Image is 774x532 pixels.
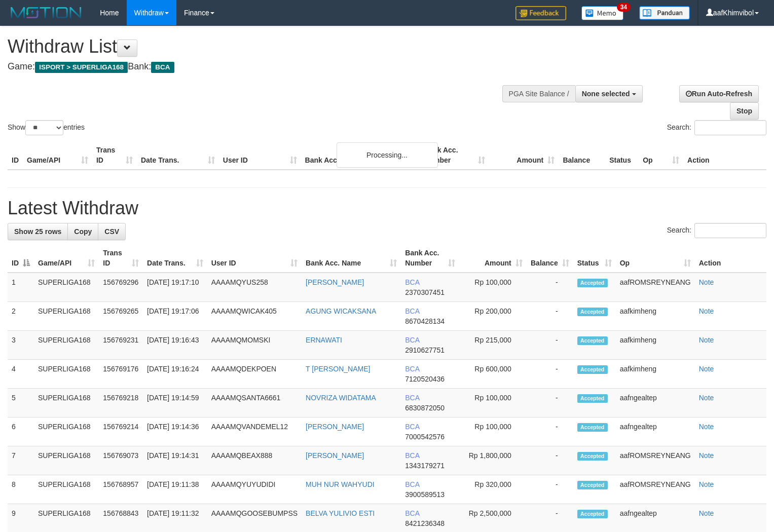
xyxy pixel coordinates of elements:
span: Copy 1343179271 to clipboard [405,462,445,470]
td: Rp 215,000 [459,331,527,360]
img: MOTION_logo.png [8,5,85,20]
span: Accepted [577,452,608,461]
th: Bank Acc. Number [420,141,489,170]
td: SUPERLIGA168 [34,302,99,331]
td: 2 [8,302,34,331]
select: Showentries [25,120,63,135]
span: Copy 7000542576 to clipboard [405,433,445,441]
span: Copy 7120520436 to clipboard [405,375,445,383]
a: [PERSON_NAME] [306,451,364,460]
span: ISPORT > SUPERLIGA168 [35,62,128,73]
a: Note [699,307,714,315]
h4: Game: Bank: [8,62,506,72]
label: Search: [667,223,766,238]
th: Op [639,141,683,170]
th: Game/API: activate to sort column ascending [34,244,99,273]
td: 3 [8,331,34,360]
td: - [527,331,573,360]
a: Run Auto-Refresh [679,85,759,102]
a: Note [699,509,714,517]
td: - [527,417,573,446]
td: aafkimheng [616,360,695,389]
span: Copy 6830872050 to clipboard [405,404,445,412]
td: AAAAMQWICAK405 [207,302,302,331]
td: 156769214 [99,417,143,446]
td: AAAAMQYUS258 [207,273,302,302]
th: Status [605,141,639,170]
td: SUPERLIGA168 [34,273,99,302]
td: [DATE] 19:16:24 [143,360,207,389]
a: [PERSON_NAME] [306,278,364,286]
td: AAAAMQVANDEMEL12 [207,417,302,446]
div: PGA Site Balance / [502,85,575,102]
span: 34 [617,3,631,12]
th: Amount [489,141,559,170]
th: Balance [559,141,605,170]
th: ID [8,141,23,170]
td: - [527,446,573,475]
th: Trans ID: activate to sort column ascending [99,244,143,273]
a: Stop [730,102,759,120]
td: Rp 100,000 [459,417,527,446]
span: BCA [405,509,419,517]
td: aafROMSREYNEANG [616,475,695,504]
img: Button%20Memo.svg [581,6,624,20]
span: CSV [104,227,119,236]
td: SUPERLIGA168 [34,417,99,446]
img: panduan.png [639,6,690,20]
a: NOVRIZA WIDATAMA [306,394,376,402]
td: AAAAMQMOMSKI [207,331,302,360]
a: MUH NUR WAHYUDI [306,480,375,488]
td: 6 [8,417,34,446]
span: BCA [405,394,419,402]
label: Show entries [8,120,85,135]
a: T [PERSON_NAME] [306,365,370,373]
span: Accepted [577,308,608,316]
td: [DATE] 19:17:06 [143,302,207,331]
td: [DATE] 19:14:59 [143,389,207,417]
th: Trans ID [92,141,137,170]
span: BCA [405,451,419,460]
td: 156769176 [99,360,143,389]
img: Feedback.jpg [515,6,566,20]
td: aafROMSREYNEANG [616,273,695,302]
th: Action [695,244,766,273]
th: Bank Acc. Name: activate to sort column ascending [302,244,401,273]
td: - [527,302,573,331]
td: aafROMSREYNEANG [616,446,695,475]
td: aafngealtep [616,417,695,446]
span: Copy 3900589513 to clipboard [405,490,445,499]
span: Copy [74,227,92,236]
td: 156769073 [99,446,143,475]
input: Search: [694,223,766,238]
th: Op: activate to sort column ascending [616,244,695,273]
td: - [527,273,573,302]
td: 8 [8,475,34,504]
td: [DATE] 19:16:43 [143,331,207,360]
th: User ID: activate to sort column ascending [207,244,302,273]
td: AAAAMQSANTA6661 [207,389,302,417]
a: AGUNG WICAKSANA [306,307,376,315]
td: SUPERLIGA168 [34,475,99,504]
a: Note [699,365,714,373]
td: 156769265 [99,302,143,331]
a: BELVA YULIVIO ESTI [306,509,375,517]
span: BCA [405,480,419,488]
span: Copy 2910627751 to clipboard [405,346,445,354]
th: Amount: activate to sort column ascending [459,244,527,273]
div: Processing... [337,142,438,168]
td: SUPERLIGA168 [34,331,99,360]
td: aafkimheng [616,302,695,331]
span: Accepted [577,423,608,432]
td: 7 [8,446,34,475]
th: Bank Acc. Number: activate to sort column ascending [401,244,459,273]
td: 4 [8,360,34,389]
td: AAAAMQBEAX888 [207,446,302,475]
a: Note [699,278,714,286]
span: Copy 2370307451 to clipboard [405,288,445,296]
td: 156769231 [99,331,143,360]
span: Accepted [577,394,608,403]
td: Rp 100,000 [459,389,527,417]
span: Accepted [577,481,608,489]
span: BCA [151,62,174,73]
